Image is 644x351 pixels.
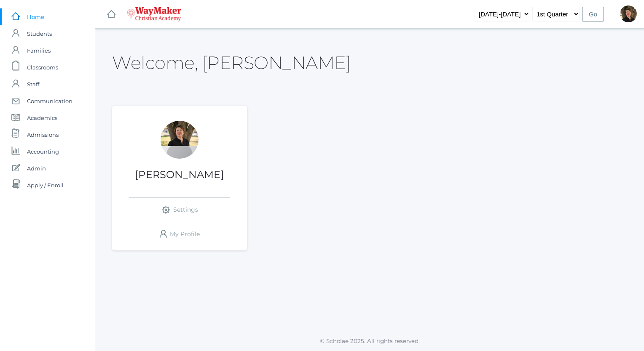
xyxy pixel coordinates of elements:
[161,121,199,159] div: Dianna Renz
[27,42,51,59] span: Families
[112,53,351,72] h2: Welcome, [PERSON_NAME]
[27,177,64,194] span: Apply / Enroll
[27,109,57,126] span: Academics
[27,93,72,109] span: Communication
[27,25,52,42] span: Students
[582,7,604,21] input: Go
[620,5,637,22] div: Dianna Renz
[27,143,59,160] span: Accounting
[27,126,59,143] span: Admissions
[27,59,58,76] span: Classrooms
[27,160,46,177] span: Admin
[127,7,181,21] img: 4_waymaker-logo-stack-white.png
[95,337,644,345] p: © Scholae 2025. All rights reserved.
[27,76,39,93] span: Staff
[27,8,44,25] span: Home
[129,222,230,246] a: My Profile
[129,198,230,222] a: Settings
[112,169,247,180] h1: [PERSON_NAME]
